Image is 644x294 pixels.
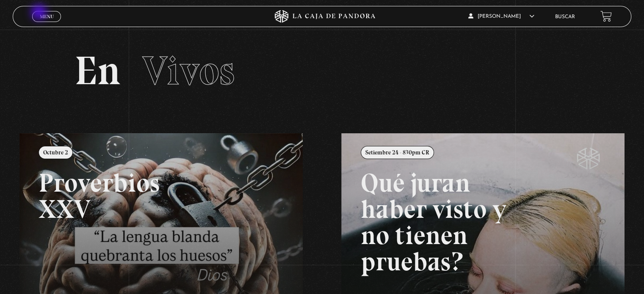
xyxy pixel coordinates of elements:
span: Cerrar [37,21,57,27]
span: Menu [40,14,54,19]
span: Vivos [142,47,235,95]
a: Buscar [555,14,575,19]
a: View your shopping cart [600,11,612,22]
span: [PERSON_NAME] [468,14,534,19]
h2: En [75,51,569,91]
